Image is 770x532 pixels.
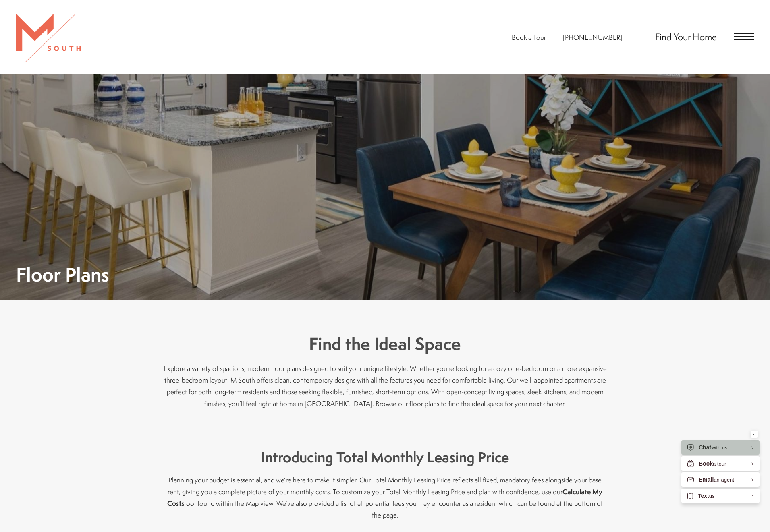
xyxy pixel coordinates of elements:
[164,332,607,356] h3: Find the Ideal Space
[655,30,717,43] a: Find Your Home
[563,33,623,42] span: [PHONE_NUMBER]
[512,33,546,42] a: Book a Tour
[164,447,607,468] h4: Introducing Total Monthly Leasing Price
[164,362,607,409] p: Explore a variety of spacious, modern floor plans designed to suit your unique lifestyle. Whether...
[16,265,109,284] h1: Floor Plans
[734,33,754,40] button: Open Menu
[563,33,623,42] a: Call Us at 813-570-8014
[16,14,81,62] img: MSouth
[164,474,607,521] p: Planning your budget is essential, and we’re here to make it simpler. Our Total Monthly Leasing P...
